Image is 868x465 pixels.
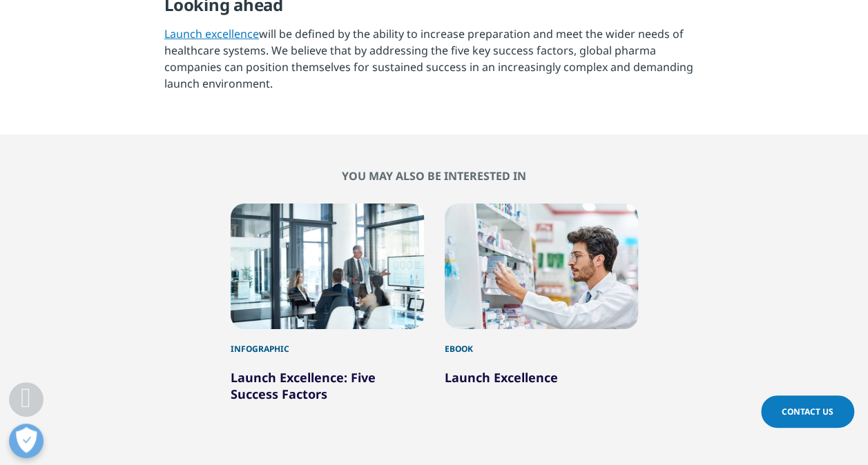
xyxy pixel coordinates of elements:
a: Launch excellence [164,26,259,41]
a: Launch Excellence [445,369,558,386]
div: Ebook [445,329,638,355]
a: Launch Excellence: Five Success Factors [231,369,376,402]
p: will be defined by the ability to increase preparation and meet the wider needs of healthcare sys... [164,26,704,100]
span: Contact Us [782,406,833,417]
button: Open Preferences [9,424,44,458]
a: Contact Us [761,395,854,428]
div: Infographic [231,329,424,355]
h2: You may also be interested in [27,169,842,183]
